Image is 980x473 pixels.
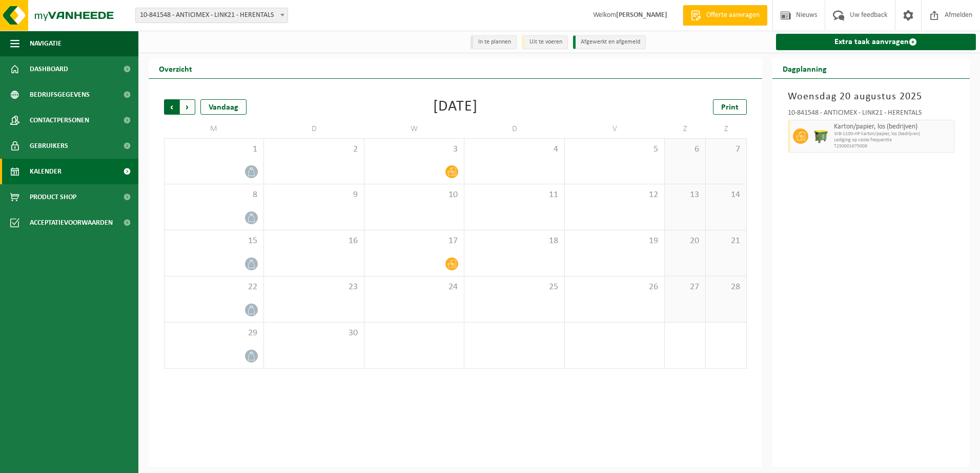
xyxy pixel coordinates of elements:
[471,35,517,49] li: In te plannen
[370,282,459,293] span: 24
[269,328,358,339] span: 30
[706,120,747,138] td: Z
[269,189,358,201] span: 9
[670,144,700,155] span: 6
[711,189,741,201] span: 14
[665,120,706,138] td: Z
[370,144,459,155] span: 3
[136,8,288,23] span: 10-841548 - ANTICIMEX - LINK21 - HERENTALS
[570,189,659,201] span: 12
[30,210,113,235] span: Acceptatievoorwaarden
[170,282,258,293] span: 22
[522,35,568,49] li: Uit te voeren
[834,137,952,143] span: Lediging op vaste frequentie
[30,133,68,159] span: Gebruikers
[711,144,741,155] span: 7
[30,107,89,133] span: Contactpersonen
[30,184,76,210] span: Product Shop
[772,58,837,78] h2: Dagplanning
[30,56,68,82] span: Dashboard
[834,123,952,131] span: Karton/papier, los (bedrijven)
[616,11,667,19] strong: [PERSON_NAME]
[433,99,478,115] div: [DATE]
[776,34,976,50] a: Extra taak aanvragen
[570,144,659,155] span: 5
[370,235,459,247] span: 17
[170,189,258,201] span: 8
[149,58,202,78] h2: Overzicht
[683,5,767,26] a: Offerte aanvragen
[269,235,358,247] span: 16
[670,282,700,293] span: 27
[565,120,665,138] td: V
[788,89,955,104] h3: Woensdag 20 augustus 2025
[200,99,247,115] div: Vandaag
[711,235,741,247] span: 21
[180,99,195,115] span: Volgende
[30,82,90,107] span: Bedrijfsgegevens
[364,120,464,138] td: W
[30,31,62,56] span: Navigatie
[713,99,747,115] a: Print
[704,10,762,20] span: Offerte aanvragen
[670,189,700,201] span: 13
[469,235,559,247] span: 18
[813,128,829,144] img: WB-1100-HPE-GN-50
[370,189,459,201] span: 10
[834,143,952,149] span: T250001675008
[570,282,659,293] span: 26
[670,235,700,247] span: 20
[469,189,559,201] span: 11
[170,144,258,155] span: 1
[164,99,179,115] span: Vorige
[170,235,258,247] span: 15
[570,235,659,247] span: 19
[464,120,564,138] td: D
[469,144,559,155] span: 4
[788,110,955,120] div: 10-841548 - ANTICIMEX - LINK21 - HERENTALS
[264,120,364,138] td: D
[834,131,952,137] span: WB-1100-HP karton/papier, los (bedrijven)
[164,120,264,138] td: M
[573,35,646,49] li: Afgewerkt en afgemeld
[269,144,358,155] span: 2
[269,282,358,293] span: 23
[469,282,559,293] span: 25
[170,328,258,339] span: 29
[721,103,739,112] span: Print
[711,282,741,293] span: 28
[30,159,62,184] span: Kalender
[135,8,288,23] span: 10-841548 - ANTICIMEX - LINK21 - HERENTALS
